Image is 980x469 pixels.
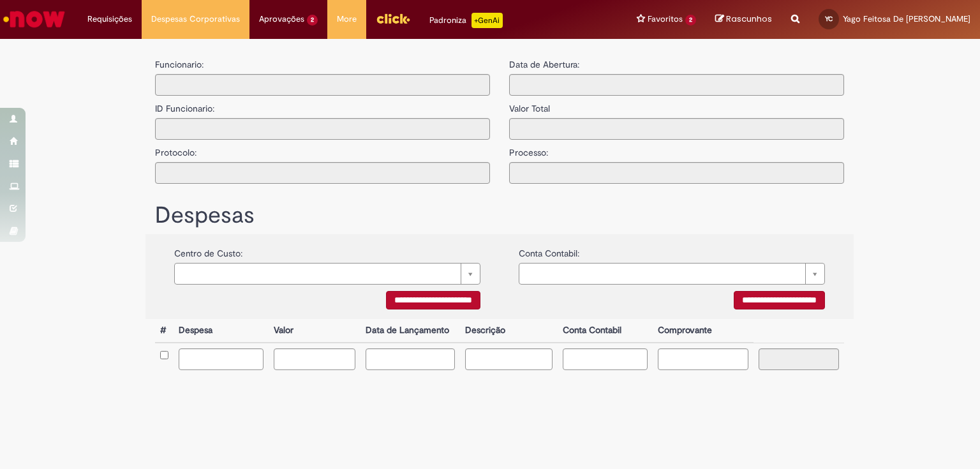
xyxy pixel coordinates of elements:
[519,241,579,260] label: Conta Contabil:
[509,96,550,115] label: Valor Total
[155,58,204,71] label: Funcionario:
[471,13,503,28] p: +GenAi
[155,140,197,159] label: Protocolo:
[1,6,67,32] img: ServiceNow
[460,319,557,343] th: Descrição
[87,13,132,26] span: Requisições
[653,319,754,343] th: Comprovante
[174,319,269,343] th: Despesa
[825,15,833,23] span: YC
[509,140,548,159] label: Processo:
[269,319,360,343] th: Valor
[509,58,579,71] label: Data de Abertura:
[726,13,772,25] span: Rascunhos
[174,241,242,260] label: Centro de Custo:
[376,9,410,28] img: click_logo_yellow_360x200.png
[174,263,480,285] a: Limpar campo {0}
[155,319,174,343] th: #
[648,13,683,26] span: Favoritos
[155,203,844,228] h1: Despesas
[558,319,653,343] th: Conta Contabil
[155,96,214,115] label: ID Funcionario:
[151,13,240,26] span: Despesas Corporativas
[429,13,503,28] div: Padroniza
[519,263,825,285] a: Limpar campo {0}
[360,319,461,343] th: Data de Lançamento
[259,13,304,26] span: Aprovações
[307,15,318,26] span: 2
[715,13,772,26] a: Rascunhos
[843,13,970,24] span: Yago Feitosa De [PERSON_NAME]
[337,13,357,26] span: More
[685,15,696,26] span: 2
